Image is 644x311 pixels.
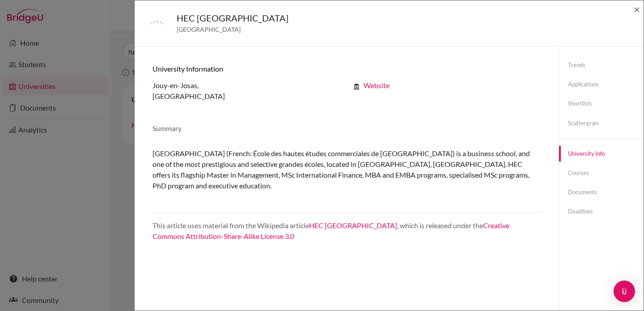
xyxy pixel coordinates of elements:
p: [GEOGRAPHIC_DATA] [153,91,340,102]
img: default-university-logo-42dd438d0b49c2174d4c41c49dcd67eec2da6d16b3a2f6d5de70cc347232e317.png [145,11,169,35]
a: Scattergram [559,115,644,131]
p: Jouy-en-Josas, [153,80,340,91]
a: Website [364,81,390,89]
a: Shortlists [559,96,644,111]
button: Close [634,4,640,15]
a: University info [559,146,644,162]
a: Applications [559,77,644,92]
a: Documents [559,184,644,200]
div: This article uses material from the Wikipedia article , which is released under the [146,220,547,242]
a: Deadlines [559,204,644,219]
h5: HEC [GEOGRAPHIC_DATA] [177,11,288,25]
span: [GEOGRAPHIC_DATA] [177,25,288,34]
a: Courses [559,165,644,181]
a: HEC [GEOGRAPHIC_DATA] [309,221,397,230]
span: × [634,3,640,16]
p: Summary [153,123,541,134]
div: [GEOGRAPHIC_DATA] (French: École des hautes études commerciales de [GEOGRAPHIC_DATA]) is a busine... [146,123,547,191]
h6: University information [153,64,541,73]
div: Open Intercom Messenger [614,281,635,302]
a: Trends [559,57,644,73]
